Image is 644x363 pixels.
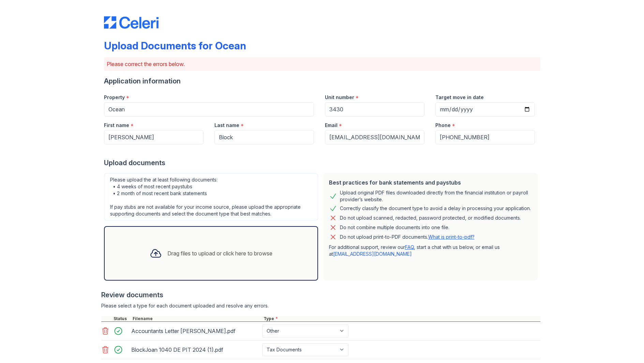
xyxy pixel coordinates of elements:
[104,40,246,52] div: Upload Documents for Ocean
[131,344,259,355] div: BlockJoan 1040 DE PIT 2024 (1).pdf
[329,244,532,257] p: For additional support, review our , start a chat with us below, or email us at
[325,122,338,129] label: Email
[262,316,540,321] div: Type
[325,94,354,101] label: Unit number
[107,60,538,68] p: Please correct the errors below.
[104,76,540,86] div: Application information
[340,223,449,232] div: Do not combine multiple documents into one file.
[104,94,125,101] label: Property
[104,173,318,221] div: Please upload the at least following documents: • 4 weeks of most recent paystubs • 2 month of mo...
[435,94,484,101] label: Target move in date
[428,234,475,240] a: What is print-to-pdf?
[131,316,262,321] div: Filename
[104,16,159,29] img: CE_Logo_Blue-a8612792a0a2168367f1c8372b55b34899dd931a85d93a1a3d3e32e68fde9ad4.png
[329,178,532,187] div: Best practices for bank statements and paystubs
[112,316,131,321] div: Status
[101,290,540,300] div: Review documents
[405,244,414,250] a: FAQ
[333,251,412,257] a: [EMAIL_ADDRESS][DOMAIN_NAME]
[104,122,129,129] label: First name
[340,204,531,212] div: Correctly classify the document type to avoid a delay in processing your application.
[104,158,540,168] div: Upload documents
[131,326,259,336] div: Accountants Letter [PERSON_NAME].pdf
[340,189,532,203] div: Upload original PDF files downloaded directly from the financial institution or payroll provider’...
[435,122,451,129] label: Phone
[167,249,272,257] div: Drag files to upload or click here to browse
[101,302,540,309] div: Please select a type for each document uploaded and resolve any errors.
[340,214,521,222] div: Do not upload scanned, redacted, password protected, or modified documents.
[214,122,239,129] label: Last name
[340,234,475,240] p: Do not upload print-to-PDF documents.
